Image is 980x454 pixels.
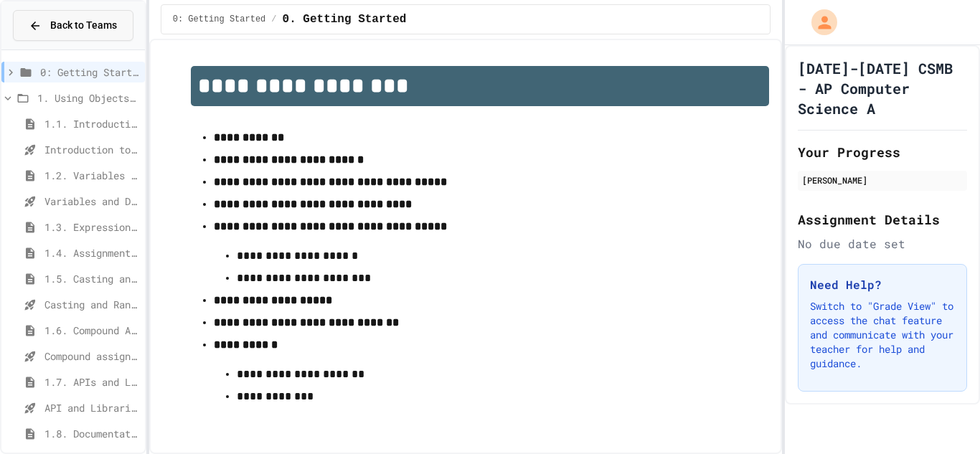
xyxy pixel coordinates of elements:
span: Casting and Ranges of variables - Quiz [44,297,139,312]
span: Introduction to Algorithms, Programming, and Compilers [44,142,139,157]
span: 0: Getting Started [40,65,139,80]
div: [PERSON_NAME] [802,174,963,186]
div: My Account [796,6,841,39]
span: Variables and Data Types - Quiz [44,194,139,209]
span: 1.4. Assignment and Input [44,245,139,260]
h1: [DATE]-[DATE] CSMB - AP Computer Science A [798,58,967,118]
span: 1. Using Objects and Methods [37,90,139,105]
p: Switch to "Grade View" to access the chat feature and communicate with your teacher for help and ... [810,299,955,371]
button: Back to Teams [13,10,133,41]
span: API and Libraries - Topic 1.7 [44,400,139,415]
span: 1.2. Variables and Data Types [44,168,139,183]
span: 1.6. Compound Assignment Operators [44,323,139,338]
span: / [271,14,276,25]
span: 1.3. Expressions and Output [New] [44,219,139,235]
span: Compound assignment operators - Quiz [44,349,139,364]
h2: Assignment Details [798,209,967,230]
h3: Need Help? [810,276,955,293]
span: Back to Teams [50,18,117,33]
h2: Your Progress [798,142,967,162]
span: 1.5. Casting and Ranges of Values [44,271,139,286]
span: 1.1. Introduction to Algorithms, Programming, and Compilers [44,116,139,131]
span: 0. Getting Started [283,11,407,28]
span: 1.7. APIs and Libraries [44,374,139,389]
span: 0: Getting Started [173,14,266,25]
div: No due date set [798,235,967,252]
span: 1.8. Documentation with Comments and Preconditions [44,426,139,441]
